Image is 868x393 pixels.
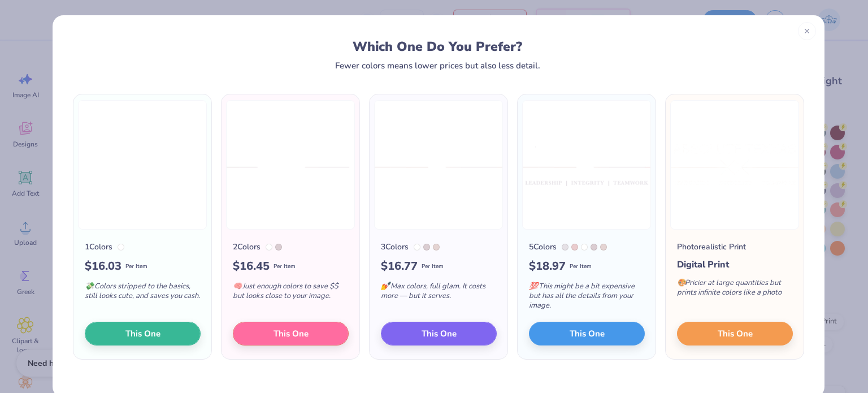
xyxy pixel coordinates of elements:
[233,258,270,275] span: $ 16.45
[423,244,430,251] div: 5245 C
[275,244,282,251] div: 5245 C
[677,278,686,288] span: 🎨
[570,262,592,271] span: Per Item
[677,322,793,346] button: This One
[422,262,444,271] span: Per Item
[85,241,112,253] div: 1 Colors
[381,241,409,253] div: 3 Colors
[85,322,201,346] button: This One
[677,258,793,271] div: Digital Print
[529,281,538,291] span: 💯
[226,100,355,230] img: 2 color option
[374,100,503,230] img: 3 color option
[670,100,799,230] img: Photorealistic preview
[78,100,207,230] img: 1 color option
[581,244,588,251] div: White
[529,258,566,275] span: $ 18.97
[571,244,578,251] div: 691 C
[273,327,308,340] span: This One
[717,327,752,340] span: This One
[529,241,557,253] div: 5 Colors
[591,244,597,251] div: 5245 C
[118,244,124,251] div: White
[381,258,418,275] span: $ 16.77
[233,281,242,291] span: 🧠
[677,271,793,309] div: Pricier at large quantities but prints infinite colors like a photo
[529,322,645,346] button: This One
[335,61,540,70] div: Fewer colors means lower prices but also less detail.
[522,100,651,230] img: 5 color option
[677,241,746,253] div: Photorealistic Print
[381,322,497,346] button: This One
[381,275,497,312] div: Max colors, full glam. It costs more — but it serves.
[85,281,94,291] span: 💸
[125,327,160,340] span: This One
[83,39,792,54] div: Which One Do You Prefer?
[85,258,121,275] span: $ 16.03
[266,244,272,251] div: White
[569,327,604,340] span: This One
[562,244,568,251] div: 663 C
[529,275,645,322] div: This might be a bit expensive but has all the details from your image.
[381,281,390,291] span: 💅
[233,275,349,312] div: Just enough colors to save $$ but looks close to your image.
[233,241,261,253] div: 2 Colors
[125,262,147,271] span: Per Item
[600,244,607,251] div: 7604 C
[414,244,420,251] div: White
[421,327,456,340] span: This One
[85,275,201,312] div: Colors stripped to the basics, still looks cute, and saves you cash.
[233,322,349,346] button: This One
[433,244,440,251] div: 7604 C
[274,262,296,271] span: Per Item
